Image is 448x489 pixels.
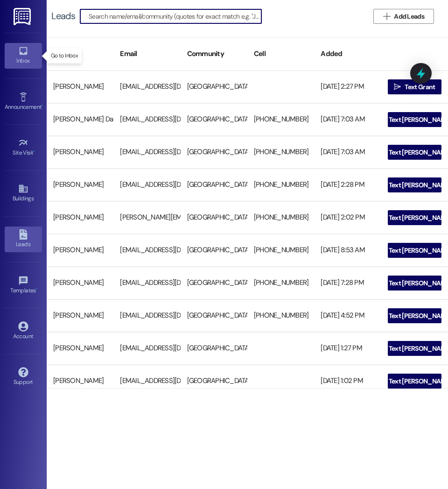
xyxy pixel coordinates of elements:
[5,135,42,160] a: Site Visit •
[113,274,180,292] div: [EMAIL_ADDRESS][DOMAIN_NAME]
[388,374,441,389] button: Text [PERSON_NAME]
[181,208,247,227] div: [GEOGRAPHIC_DATA]
[314,372,381,390] div: [DATE] 1:02 PM
[5,181,42,206] a: Buildings
[388,341,441,356] button: Text [PERSON_NAME]
[181,110,247,129] div: [GEOGRAPHIC_DATA]
[42,102,43,109] span: •
[383,13,390,20] i: 
[314,208,381,227] div: [DATE] 2:02 PM
[247,306,314,325] div: [PHONE_NUMBER]
[113,110,180,129] div: [EMAIL_ADDRESS][DOMAIN_NAME]
[47,176,113,194] div: [PERSON_NAME]
[388,79,441,94] button: Text Grant
[314,274,381,292] div: [DATE] 7:28 PM
[181,176,247,194] div: [GEOGRAPHIC_DATA]
[373,9,434,24] button: Add Leads
[34,148,35,155] span: •
[181,274,247,292] div: [GEOGRAPHIC_DATA]
[394,83,401,91] i: 
[113,306,180,325] div: [EMAIL_ADDRESS][DOMAIN_NAME]
[181,306,247,325] div: [GEOGRAPHIC_DATA]
[388,145,441,160] button: Text [PERSON_NAME]
[314,78,381,96] div: [DATE] 2:27 PM
[113,241,180,260] div: [EMAIL_ADDRESS][DOMAIN_NAME]
[113,176,180,194] div: [EMAIL_ADDRESS][DOMAIN_NAME]
[5,43,42,68] a: Inbox
[378,247,385,254] i: 
[388,276,441,291] button: Text [PERSON_NAME]
[14,8,33,25] img: ResiDesk Logo
[314,110,381,129] div: [DATE] 7:03 AM
[47,339,113,358] div: [PERSON_NAME]
[47,143,113,162] div: [PERSON_NAME]
[47,43,113,65] div: Name
[181,372,247,390] div: [GEOGRAPHIC_DATA]
[388,177,441,192] button: Text [PERSON_NAME]
[247,274,314,292] div: [PHONE_NUMBER]
[314,339,381,358] div: [DATE] 1:27 PM
[394,12,424,21] span: Add Leads
[247,208,314,227] div: [PHONE_NUMBER]
[247,43,314,65] div: Cell
[36,286,37,292] span: •
[5,273,42,298] a: Templates •
[247,110,314,129] div: [PHONE_NUMBER]
[388,112,441,127] button: Text [PERSON_NAME]
[181,241,247,260] div: [GEOGRAPHIC_DATA]
[5,364,42,390] a: Support
[378,345,385,352] i: 
[113,78,180,96] div: [EMAIL_ADDRESS][DOMAIN_NAME]
[378,377,385,385] i: 
[247,241,314,260] div: [PHONE_NUMBER]
[51,11,75,21] div: Leads
[314,143,381,162] div: [DATE] 7:03 AM
[5,227,42,252] a: Leads
[181,339,247,358] div: [GEOGRAPHIC_DATA]
[47,78,113,96] div: [PERSON_NAME]
[113,143,180,162] div: [EMAIL_ADDRESS][DOMAIN_NAME]
[314,306,381,325] div: [DATE] 4:52 PM
[378,116,385,123] i: 
[181,143,247,162] div: [GEOGRAPHIC_DATA]
[247,143,314,162] div: [PHONE_NUMBER]
[314,176,381,194] div: [DATE] 2:28 PM
[378,214,385,221] i: 
[47,372,113,390] div: [PERSON_NAME]
[388,210,441,225] button: Text [PERSON_NAME]
[314,43,381,65] div: Added
[47,306,113,325] div: [PERSON_NAME]
[47,110,113,129] div: [PERSON_NAME] Day
[47,208,113,227] div: [PERSON_NAME]
[89,10,261,23] input: Search name/email/community (quotes for exact match e.g. "John Smith")
[181,43,247,65] div: Community
[113,372,180,390] div: [EMAIL_ADDRESS][DOMAIN_NAME]
[378,279,385,287] i: 
[378,312,385,319] i: 
[113,208,180,227] div: [PERSON_NAME][EMAIL_ADDRESS][PERSON_NAME][DOMAIN_NAME]
[388,243,441,258] button: Text [PERSON_NAME]
[388,308,441,323] button: Text [PERSON_NAME]
[405,82,435,92] span: Text Grant
[5,319,42,344] a: Account
[113,43,180,65] div: Email
[378,149,385,156] i: 
[47,241,113,260] div: [PERSON_NAME]
[378,181,385,189] i: 
[247,176,314,194] div: [PHONE_NUMBER]
[51,52,78,60] p: Go to Inbox
[47,274,113,292] div: [PERSON_NAME]
[181,78,247,96] div: [GEOGRAPHIC_DATA]
[314,241,381,260] div: [DATE] 8:53 AM
[113,339,180,358] div: [EMAIL_ADDRESS][DOMAIN_NAME]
